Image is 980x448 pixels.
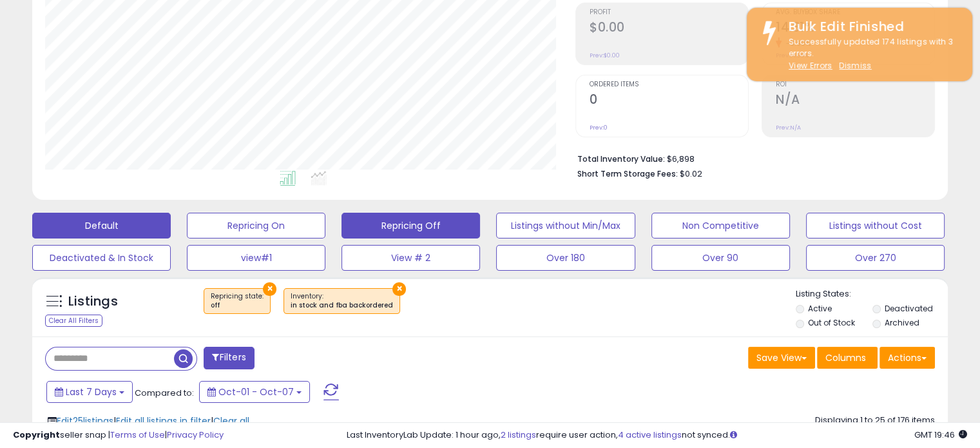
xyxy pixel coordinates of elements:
[199,381,310,403] button: Oct-01 - Oct-07
[825,351,866,364] span: Columns
[45,315,102,327] div: Clear All Filters
[48,414,249,427] div: | |
[776,81,934,88] span: ROI
[187,213,325,239] button: Repricing On
[204,347,254,369] button: Filters
[789,60,832,71] a: View Errors
[590,124,608,131] small: Prev: 0
[187,245,325,271] button: view#1
[806,213,945,239] button: Listings without Cost
[13,429,60,441] strong: Copyright
[110,429,165,441] a: Terms of Use
[776,92,934,110] h2: N/A
[884,303,932,314] label: Deactivated
[839,60,871,71] u: Dismiss
[590,92,748,110] h2: 0
[808,303,832,314] label: Active
[577,168,678,179] b: Short Term Storage Fees:
[213,414,249,427] span: Clear all
[135,387,194,399] span: Compared to:
[680,168,702,180] span: $0.02
[341,213,480,239] button: Repricing Off
[590,20,748,37] h2: $0.00
[590,9,748,16] span: Profit
[879,347,935,369] button: Actions
[815,414,935,427] div: Displaying 1 to 25 of 176 items
[46,381,133,403] button: Last 7 Days
[590,52,620,59] small: Prev: $0.00
[167,429,224,441] a: Privacy Policy
[779,36,963,72] div: Successfully updated 174 listings with 3 errors.
[914,429,967,441] span: 2025-10-15 19:46 GMT
[392,282,406,296] button: ×
[347,429,967,442] div: Last InventoryLab Update: 1 hour ago, require user action, not synced.
[496,213,635,239] button: Listings without Min/Max
[211,301,264,310] div: off
[32,213,171,239] button: Default
[884,317,919,328] label: Archived
[779,17,963,36] div: Bulk Edit Finished
[590,81,748,88] span: Ordered Items
[57,414,113,427] span: Edit 25 listings
[211,291,264,311] span: Repricing state :
[501,429,536,441] a: 2 listings
[651,213,790,239] button: Non Competitive
[776,124,801,131] small: Prev: N/A
[577,153,665,164] b: Total Inventory Value:
[68,293,118,311] h5: Listings
[116,414,211,427] span: Edit all listings in filter
[263,282,276,296] button: ×
[806,245,945,271] button: Over 270
[577,150,925,166] li: $6,898
[218,385,294,398] span: Oct-01 - Oct-07
[651,245,790,271] button: Over 90
[496,245,635,271] button: Over 180
[32,245,171,271] button: Deactivated & In Stock
[291,301,393,310] div: in stock and fba backordered
[808,317,855,328] label: Out of Stock
[796,288,948,300] p: Listing States:
[618,429,682,441] a: 4 active listings
[341,245,480,271] button: View # 2
[817,347,878,369] button: Columns
[66,385,117,398] span: Last 7 Days
[13,429,224,442] div: seller snap | |
[748,347,815,369] button: Save View
[291,291,393,311] span: Inventory :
